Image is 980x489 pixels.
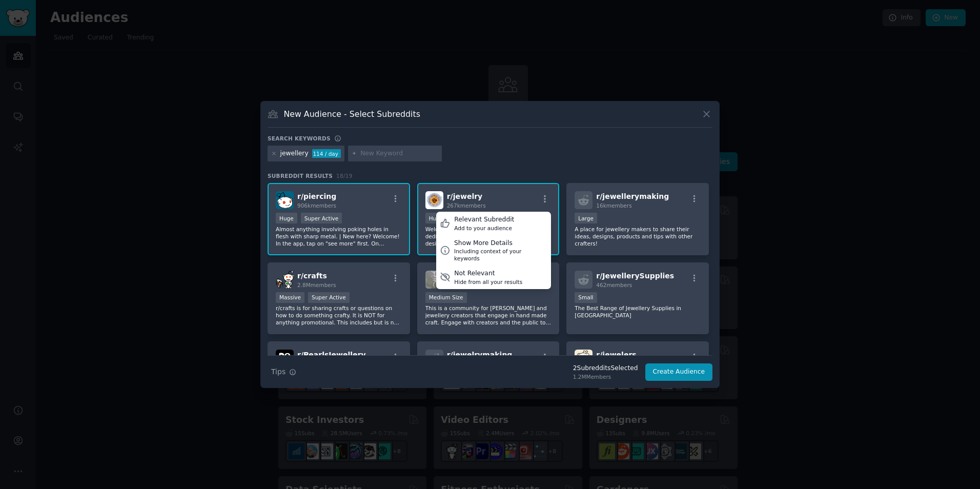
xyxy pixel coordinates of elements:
[447,202,486,209] span: 267k members
[447,192,483,200] span: r/ jewelry
[276,292,304,303] div: Massive
[454,225,514,232] div: Add to your audience
[425,191,443,209] img: jewelry
[301,213,342,223] div: Super Active
[284,109,420,119] h3: New Audience - Select Subreddits
[360,149,438,158] input: New Keyword
[297,272,327,280] span: r/ crafts
[276,271,294,289] img: crafts
[297,351,366,359] span: r/ PearlsJewellery
[573,364,638,373] div: 2 Subreddit s Selected
[276,191,294,209] img: piercing
[575,304,701,319] p: The Best Range of Jewellery Supplies in [GEOGRAPHIC_DATA]
[268,135,331,142] h3: Search keywords
[425,304,552,326] p: This is a community for [PERSON_NAME] and jewellery creators that engage in hand made craft. Enga...
[573,373,638,380] div: 1.2M Members
[454,215,514,225] div: Relevant Subreddit
[596,272,674,280] span: r/ JewellerySupplies
[454,239,547,248] div: Show More Details
[596,351,636,359] span: r/ jewelers
[454,278,522,286] div: Hide from all your results
[271,366,285,377] span: Tips
[575,226,701,247] p: A place for jewellery makers to share their ideas, designs, products and tips with other crafters!
[575,213,597,223] div: Large
[425,226,552,247] p: Welcome to r/Jewelry! This is a subreddit dedicated to jewelry discussions, sharing new designs, ...
[312,149,341,158] div: 114 / day
[596,202,631,209] span: 16k members
[268,172,333,179] span: Subreddit Results
[276,226,402,247] p: Almost anything involving poking holes in flesh with sharp metal. | New here? Welcome! In the app...
[575,292,597,303] div: Small
[308,292,350,303] div: Super Active
[425,271,443,289] img: Jewellery
[268,363,300,381] button: Tips
[425,213,447,223] div: Huge
[276,350,294,368] img: PearlsJewellery
[336,173,353,179] span: 18 / 19
[454,248,547,262] div: Including context of your keywords
[276,304,402,326] p: r/crafts is for sharing crafts or questions on how to do something crafty. It is NOT for anything...
[425,292,467,303] div: Medium Size
[596,282,632,288] span: 462 members
[454,269,522,278] div: Not Relevant
[297,192,336,200] span: r/ piercing
[280,149,309,158] div: jewellery
[297,282,336,288] span: 2.8M members
[575,350,593,368] img: jewelers
[276,213,297,223] div: Huge
[447,351,513,359] span: r/ jewelrymaking
[596,192,669,200] span: r/ jewellerymaking
[297,202,336,209] span: 906k members
[645,363,713,381] button: Create Audience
